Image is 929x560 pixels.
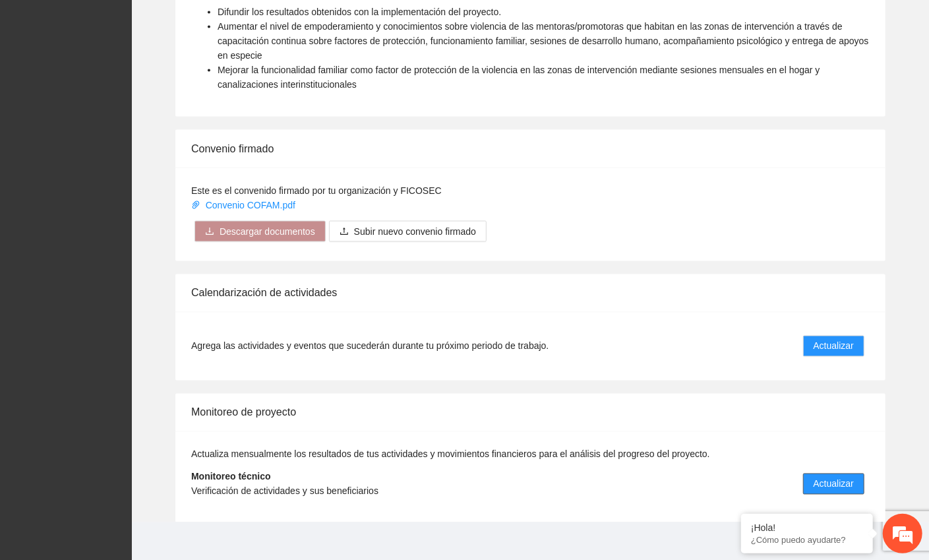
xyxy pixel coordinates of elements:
div: ¡Hola! [751,522,863,533]
span: paper-clip [191,201,200,210]
div: Chatee con nosotros ahora [69,67,222,84]
span: uploadSubir nuevo convenio firmado [329,226,487,237]
span: Descargar documentos [220,224,315,239]
div: Convenio firmado [191,130,870,168]
div: Calendarización de actividades [191,274,870,312]
button: Actualizar [803,336,864,357]
span: Estamos en línea. [76,176,182,309]
span: upload [340,227,349,237]
span: Actualizar [814,339,854,354]
span: Aumentar el nivel de empoderamiento y conocimientos sobre violencia de las mentoras/promotoras qu... [218,21,869,61]
strong: Monitoreo técnico [191,472,271,482]
span: Difundir los resultados obtenidos con la implementación del proyecto. [218,7,501,17]
button: downloadDescargar documentos [195,221,326,242]
div: Minimizar ventana de chat en vivo [216,7,248,38]
a: Convenio COFAM.pdf [191,200,298,210]
button: uploadSubir nuevo convenio firmado [329,221,487,242]
span: Verificación de actividades y sus beneficiarios [191,486,378,497]
span: Agrega las actividades y eventos que sucederán durante tu próximo periodo de trabajo. [191,339,549,354]
span: download [205,227,214,237]
span: Actualizar [814,477,854,491]
p: ¿Cómo puedo ayudarte? [751,535,863,545]
button: Actualizar [803,474,864,495]
span: Subir nuevo convenio firmado [354,224,476,239]
textarea: Escriba su mensaje y pulse “Intro” [7,360,251,406]
div: Monitoreo de proyecto [191,394,870,431]
span: Mejorar la funcionalidad familiar como factor de protección de la violencia en las zonas de inter... [218,65,820,90]
span: Actualiza mensualmente los resultados de tus actividades y movimientos financieros para el anális... [191,449,710,460]
span: Este es el convenido firmado por tu organización y FICOSEC [191,185,442,196]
